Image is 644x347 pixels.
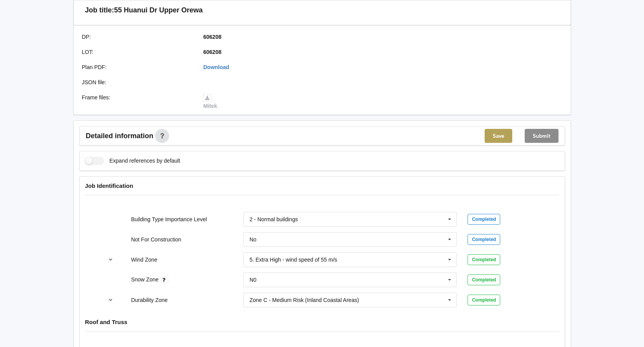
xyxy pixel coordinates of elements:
[85,318,559,326] h4: Roof and Truss
[203,64,229,70] a: Download
[203,34,222,40] b: 606208
[468,234,500,245] div: Completed
[85,157,180,165] label: Expand references by default
[250,237,257,242] div: No
[250,217,298,222] div: 2 - Normal buildings
[114,6,203,15] h3: 55 Huanui Dr Upper Orewa
[485,129,512,143] button: Save
[131,257,157,263] label: Wind Zone
[250,257,337,262] div: 5. Extra High - wind speed of 55 m/s
[77,94,198,110] div: Frame files :
[131,216,207,222] label: Building Type Importance Level
[131,297,168,303] label: Durability Zone
[85,182,559,189] h4: Job Identification
[203,94,217,109] a: Mitek
[103,293,118,307] button: reference-toggle
[77,33,198,41] div: DP :
[131,276,160,283] label: Snow Zone
[103,253,118,267] button: reference-toggle
[85,6,114,15] h3: Job title:
[86,132,154,139] span: Detailed information
[250,277,257,283] div: N0
[131,236,181,243] label: Not For Construction
[77,48,198,56] div: LOT :
[468,274,500,285] div: Completed
[468,295,500,305] div: Completed
[468,254,500,265] div: Completed
[203,49,222,55] b: 606208
[468,214,500,225] div: Completed
[250,297,359,303] div: Zone C - Medium Risk (Inland Coastal Areas)
[77,63,198,71] div: Plan PDF :
[77,78,198,86] div: JSON file :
